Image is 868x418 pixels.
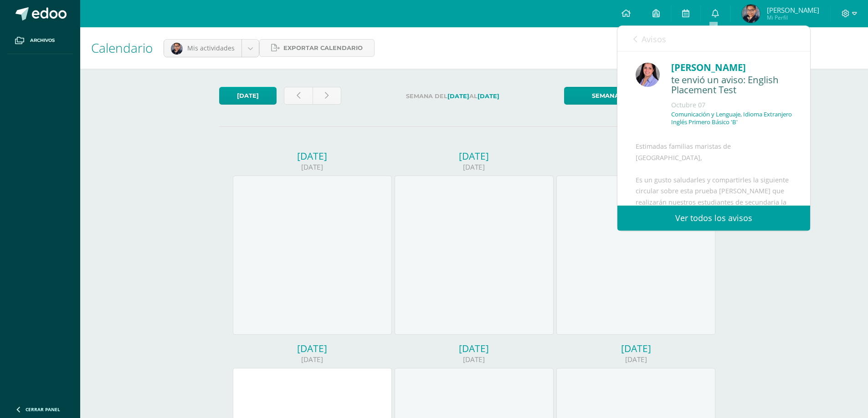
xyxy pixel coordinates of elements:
div: [DATE] [395,162,554,172]
p: Comunicación y Lenguaje, Idioma Extranjero Inglés Primero Básico 'B' [671,111,792,126]
span: Avisos [642,34,666,45]
div: [DATE] [395,342,554,355]
span: Archivos [30,37,55,44]
a: Exportar calendario [259,39,375,57]
span: Cerrar panel [26,406,60,413]
div: [DATE] [556,342,715,355]
div: [DATE] [395,150,554,162]
img: a46d3b59a38c3864d2b3742c4bbcd643.png [742,5,760,23]
a: Semana [564,87,647,105]
div: [DATE] [556,162,715,172]
strong: [DATE] [478,93,499,100]
img: fcfe301c019a4ea5441e6928b14c91ea.png [636,63,660,87]
div: [DATE] [233,162,392,172]
img: 947bdcfbe64007d843a9ea50d6ef21ab.png [171,43,183,55]
div: Estimadas familias maristas de [GEOGRAPHIC_DATA], Es un gusto saludarles y compartirles la siguie... [636,141,792,359]
div: te envió un aviso: English Placement Test [671,75,792,96]
span: Exportar calendario [283,40,363,56]
label: Semana del al [349,87,557,106]
div: Octubre 07 [671,101,792,110]
a: [DATE] [219,87,277,105]
span: Mi Perfil [767,14,819,21]
div: [DATE] [556,150,715,162]
a: Ver todos los avisos [617,206,810,231]
div: [DATE] [233,342,392,355]
div: [DATE] [395,355,554,364]
div: [DATE] [233,355,392,364]
span: Mis actividades [187,44,235,52]
span: Calendario [91,39,153,56]
span: [PERSON_NAME] [767,5,819,15]
strong: [DATE] [447,93,469,100]
a: Archivos [7,27,73,54]
div: [PERSON_NAME] [671,60,792,75]
div: [DATE] [556,355,715,364]
div: [DATE] [233,150,392,162]
a: Mis actividades [164,40,259,57]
